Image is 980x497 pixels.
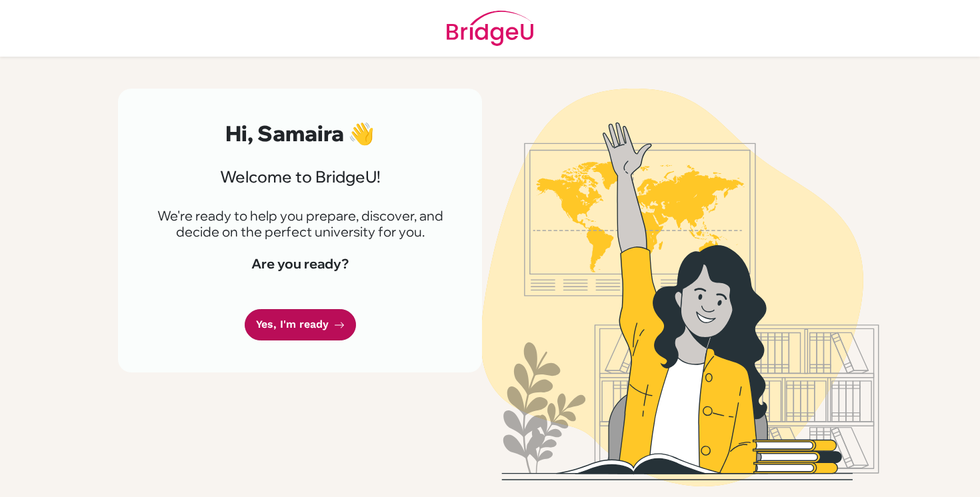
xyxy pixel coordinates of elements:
[150,121,450,146] h2: Hi, Samaira 👋
[150,256,450,272] h4: Are you ready?
[245,309,356,340] a: Yes, I'm ready
[150,167,450,187] h3: Welcome to BridgeU!
[150,208,450,240] p: We're ready to help you prepare, discover, and decide on the perfect university for you.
